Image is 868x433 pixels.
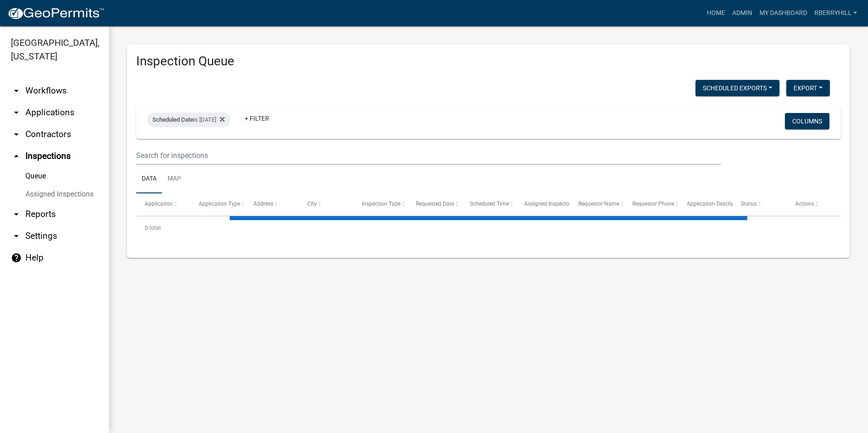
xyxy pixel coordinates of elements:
[729,5,756,22] a: Admin
[136,193,190,215] datatable-header-cell: Application
[145,201,173,207] span: Application
[11,151,22,162] i: arrow_drop_up
[785,113,829,129] button: Columns
[695,80,779,96] button: Scheduled Exports
[136,146,721,165] input: Search for inspections
[11,209,22,220] i: arrow_drop_down
[732,193,786,215] datatable-header-cell: Status
[687,201,744,207] span: Application Description
[624,193,678,215] datatable-header-cell: Requestor Phone
[136,216,841,239] div: 0 total
[153,116,193,123] span: Scheduled Date
[147,113,230,127] div: is [DATE]
[190,193,244,215] datatable-header-cell: Application Type
[237,110,276,127] a: + Filter
[786,80,830,96] button: Export
[136,165,162,194] a: Data
[756,5,811,22] a: My Dashboard
[516,193,570,215] datatable-header-cell: Assigned Inspector
[407,193,461,215] datatable-header-cell: Requested Date
[11,252,22,263] i: help
[811,5,861,22] a: rberryhill
[741,201,757,207] span: Status
[162,165,187,194] a: Map
[11,85,22,96] i: arrow_drop_down
[470,201,509,207] span: Scheduled Time
[362,201,400,207] span: Inspection Type
[199,201,241,207] span: Application Type
[11,231,22,241] i: arrow_drop_down
[353,193,407,215] datatable-header-cell: Inspection Type
[678,193,732,215] datatable-header-cell: Application Description
[11,129,22,140] i: arrow_drop_down
[416,201,454,207] span: Requested Date
[461,193,515,215] datatable-header-cell: Scheduled Time
[253,201,273,207] span: Address
[578,201,619,207] span: Requestor Name
[299,193,353,215] datatable-header-cell: City
[245,193,299,215] datatable-header-cell: Address
[787,193,841,215] datatable-header-cell: Actions
[136,54,841,69] h3: Inspection Queue
[633,201,675,207] span: Requestor Phone
[795,201,814,207] span: Actions
[570,193,624,215] datatable-header-cell: Requestor Name
[11,107,22,118] i: arrow_drop_down
[307,201,317,207] span: City
[703,5,729,22] a: Home
[524,201,571,207] span: Assigned Inspector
